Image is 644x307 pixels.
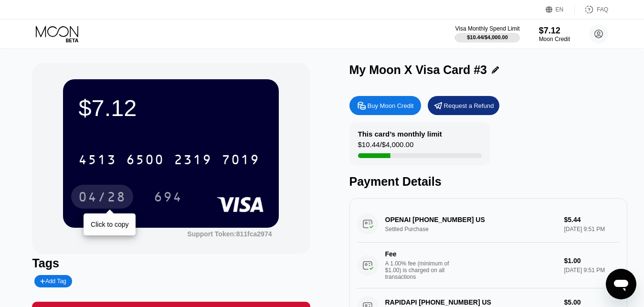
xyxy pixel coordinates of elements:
div: Buy Moon Credit [349,96,421,115]
div: This card’s monthly limit [358,130,442,138]
div: EN [556,6,564,13]
div: $10.44 / $4,000.00 [358,140,414,153]
iframe: 启动消息传送窗口的按钮 [606,269,636,299]
div: Support Token:811fca2974 [187,230,272,238]
div: Request a Refund [444,102,494,110]
div: Fee [385,250,452,258]
div: A 1.00% fee (minimum of $1.00) is charged on all transactions [385,260,457,280]
div: $7.12 [78,95,264,121]
div: [DATE] 9:51 PM [564,267,619,274]
div: EN [546,5,575,14]
div: Payment Details [349,175,627,189]
div: 4513650023197019 [73,148,265,171]
div: Support Token: 811fca2974 [187,230,272,238]
div: Visa Monthly Spend Limit$10.44/$4,000.00 [455,25,519,42]
div: 694 [147,185,190,209]
div: Add Tag [40,278,66,285]
div: 4513 [78,153,116,169]
div: $1.00 [564,257,619,265]
div: FAQ [575,5,608,14]
div: 6500 [126,153,164,169]
div: Moon Credit [539,36,570,42]
div: FAQ [597,6,608,13]
div: FeeA 1.00% fee (minimum of $1.00) is charged on all transactions$1.00[DATE] 9:51 PM [357,243,620,288]
div: 04/28 [78,191,126,206]
div: Add Tag [34,275,72,287]
div: $10.44 / $4,000.00 [467,34,508,40]
div: Request a Refund [428,96,499,115]
div: $7.12Moon Credit [539,26,570,42]
div: Tags [32,256,310,270]
div: My Moon X Visa Card #3 [349,63,487,77]
div: 2319 [174,153,212,169]
div: 7019 [222,153,260,169]
div: 04/28 [71,185,133,209]
div: Buy Moon Credit [368,102,414,110]
div: 694 [154,191,182,206]
div: $7.12 [539,26,570,36]
div: Visa Monthly Spend Limit [455,25,519,32]
div: Click to copy [91,221,128,228]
